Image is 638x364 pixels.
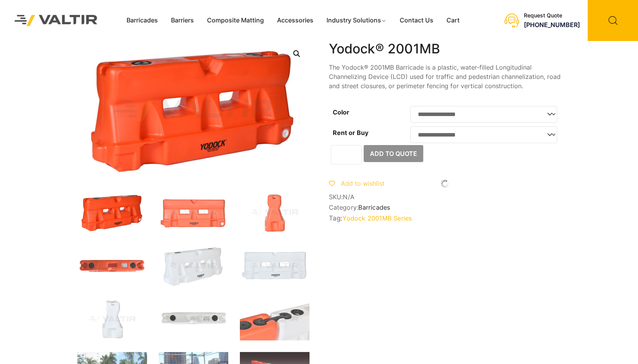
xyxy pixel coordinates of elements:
[393,15,440,26] a: Contact Us
[77,245,147,287] img: 2001MB_Org_Top.jpg
[329,41,561,57] h1: Yodock® 2001MB
[77,299,147,340] img: 2001MB_Nat_Side.jpg
[333,108,349,116] label: Color
[159,192,228,234] img: 2001MB_Org_Front.jpg
[329,193,561,201] span: SKU:
[240,245,310,287] img: 2001MB_Nat_Front.jpg
[329,204,561,211] span: Category:
[159,299,228,340] img: 2001MB_Nat_Top.jpg
[342,214,412,222] a: Yodock 2001MB Series
[329,214,561,222] span: Tag:
[159,245,228,287] img: 2001MB_Nat_3Q.jpg
[120,15,164,26] a: Barricades
[524,12,580,19] div: Request Quote
[164,15,200,26] a: Barriers
[524,21,580,29] a: [PHONE_NUMBER]
[329,63,561,91] p: The Yodock® 2001MB Barricade is a plastic, water-filled Longitudinal Channelizing Device (LCD) us...
[6,6,106,35] img: Valtir Rentals
[240,192,310,234] img: 2001MB_Org_Side.jpg
[77,192,147,234] img: 2001MB_Org_3Q.jpg
[77,41,310,180] img: 2001MB_Org_3Q
[320,15,393,26] a: Industry Solutions
[343,193,354,201] span: N/A
[333,129,368,137] label: Rent or Buy
[364,145,423,162] button: Add to Quote
[240,299,310,340] img: 2001MB_Xtra2.jpg
[200,15,270,26] a: Composite Matting
[358,203,390,211] a: Barricades
[440,15,466,26] a: Cart
[270,15,320,26] a: Accessories
[331,145,362,164] input: Product quantity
